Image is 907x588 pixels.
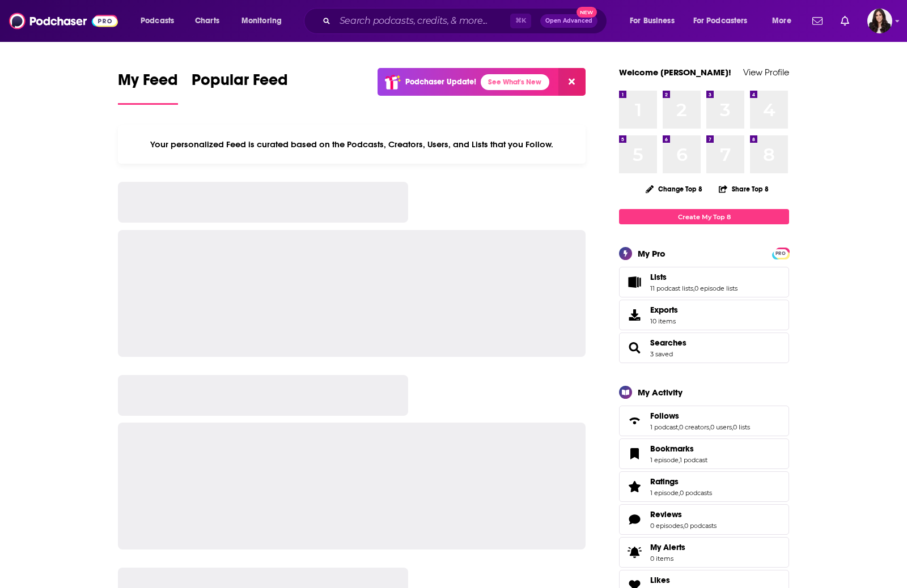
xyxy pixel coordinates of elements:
[867,8,892,33] img: User Profile
[743,67,789,78] a: View Profile
[774,249,787,258] span: PRO
[650,444,694,454] span: Bookmarks
[315,8,618,34] div: Search podcasts, credits, & more...
[678,423,679,431] span: ,
[638,387,683,398] div: My Activity
[650,350,673,358] a: 3 saved
[623,512,646,527] a: Reviews
[619,438,789,469] span: Bookmarks
[192,70,288,96] span: Popular Feed
[836,11,854,31] a: Show notifications dropdown
[650,284,693,292] a: 11 podcast lists
[545,18,592,24] span: Open Advanced
[619,504,789,535] span: Reviews
[619,333,789,363] span: Searches
[405,77,476,87] p: Podchaser Update!
[619,300,789,330] a: Exports
[650,476,712,487] a: Ratings
[192,70,288,105] a: Popular Feed
[683,522,684,530] span: ,
[141,13,174,29] span: Podcasts
[623,340,646,356] a: Searches
[622,12,689,30] button: open menu
[650,522,683,530] a: 0 episodes
[623,307,646,323] span: Exports
[623,479,646,495] a: Ratings
[650,272,738,282] a: Lists
[650,489,679,497] a: 1 episode
[510,14,531,28] span: ⌘ K
[867,8,892,33] span: Logged in as RebeccaShapiro
[772,13,791,29] span: More
[693,284,694,292] span: ,
[650,555,685,563] span: 0 items
[679,456,680,464] span: ,
[808,11,827,31] a: Show notifications dropdown
[619,67,731,78] a: Welcome [PERSON_NAME]!
[679,489,680,497] span: ,
[650,272,667,282] span: Lists
[619,267,789,297] span: Lists
[118,70,178,96] span: My Feed
[623,544,646,560] span: My Alerts
[686,12,764,30] button: open menu
[774,249,787,257] a: PRO
[133,12,189,30] button: open menu
[638,248,666,259] div: My Pro
[650,476,679,487] span: Ratings
[650,456,679,464] a: 1 episode
[650,305,678,315] span: Exports
[680,489,712,497] a: 0 podcasts
[733,423,750,431] a: 0 lists
[481,74,549,90] a: See What's New
[9,10,118,32] img: Podchaser - Follow, Share and Rate Podcasts
[650,509,717,519] a: Reviews
[630,13,675,29] span: For Business
[650,338,686,348] a: Searches
[188,12,226,30] a: Charts
[619,471,789,502] span: Ratings
[639,182,709,196] button: Change Top 8
[718,178,769,200] button: Share Top 8
[694,284,738,292] a: 0 episode lists
[709,423,710,431] span: ,
[619,209,789,224] a: Create My Top 8
[577,7,597,18] span: New
[679,423,709,431] a: 0 creators
[623,413,646,429] a: Follows
[619,406,789,436] span: Follows
[684,522,717,530] a: 0 podcasts
[623,446,646,462] a: Bookmarks
[867,8,892,33] button: Show profile menu
[118,125,586,164] div: Your personalized Feed is curated based on the Podcasts, Creators, Users, and Lists that you Follow.
[118,70,178,105] a: My Feed
[650,444,707,454] a: Bookmarks
[764,12,806,30] button: open menu
[693,13,748,29] span: For Podcasters
[650,575,670,585] span: Likes
[650,411,750,421] a: Follows
[650,509,682,519] span: Reviews
[195,13,219,29] span: Charts
[650,411,679,421] span: Follows
[619,537,789,568] a: My Alerts
[650,542,685,552] span: My Alerts
[241,13,282,29] span: Monitoring
[680,456,707,464] a: 1 podcast
[234,12,296,30] button: open menu
[335,12,510,30] input: Search podcasts, credits, & more...
[623,274,646,290] a: Lists
[650,575,698,585] a: Likes
[732,423,733,431] span: ,
[710,423,732,431] a: 0 users
[650,317,678,325] span: 10 items
[540,14,597,28] button: Open AdvancedNew
[650,423,678,431] a: 1 podcast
